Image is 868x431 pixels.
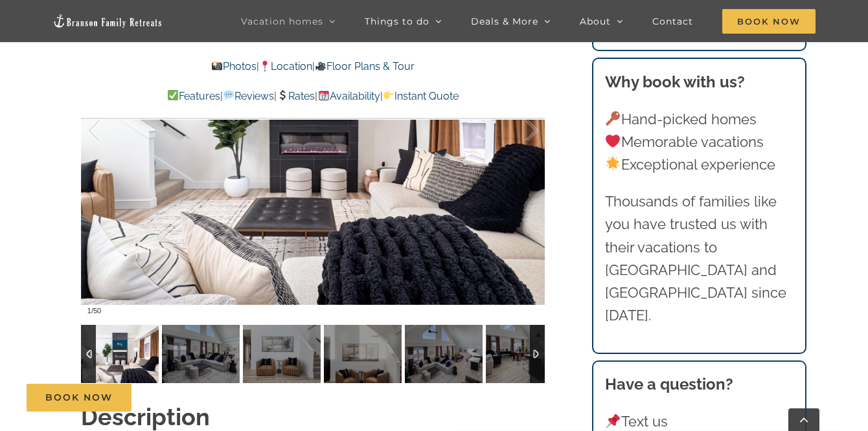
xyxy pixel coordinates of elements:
img: Copper-Pointe-at-Table-Rock-Lake-3021-scaled.jpg-nggid042918-ngg0dyn-120x90-00f0w010c011r110f110r... [324,325,402,383]
span: Contact [652,17,693,26]
img: Copper-Pointe-at-Table-Rock-Lake-1017-2-scaled.jpg-nggid042804-ngg0dyn-120x90-00f0w010c011r110f11... [243,325,321,383]
a: Location [259,60,312,72]
img: 🔑 [606,111,620,126]
a: Floor Plans & Tour [315,60,415,72]
a: Photos [211,60,256,72]
img: 👉 [383,90,394,100]
a: Rates [277,90,315,102]
img: Copper-Pointe-at-Table-Rock-Lake-1050-scaled.jpg-nggid042833-ngg0dyn-120x90-00f0w010c011r110f110r... [405,325,483,383]
strong: Description [81,403,210,430]
p: Hand-picked homes Memorable vacations Exceptional experience [605,108,794,177]
img: Copper-Pointe-at-Table-Rock-Lake-1014-2-scaled.jpg-nggid042802-ngg0dyn-120x90-00f0w010c011r110f11... [162,325,240,383]
h3: Why book with us? [605,71,794,94]
strong: Have a question? [605,375,733,393]
img: ❤️ [606,134,620,148]
p: Thousands of families like you have trusted us with their vacations to [GEOGRAPHIC_DATA] and [GEO... [605,190,794,327]
img: 📍 [260,61,270,71]
img: Copper-Pointe-at-Table-Rock-Lake-3020-Edit-scaled.jpg-nggid042921-ngg0dyn-120x90-00f0w010c011r110... [81,325,159,383]
a: Availability [317,90,380,102]
a: Reviews [223,90,274,102]
img: 🌟 [606,157,620,171]
img: ✅ [168,90,178,100]
img: 📌 [606,414,620,428]
span: Book Now [722,9,816,34]
img: 💲 [277,90,288,100]
p: | | [81,58,545,75]
a: Book Now [27,384,131,412]
p: | | | | [81,88,545,105]
span: Vacation homes [241,17,323,26]
span: Deals & More [471,17,538,26]
img: 🎥 [315,61,326,71]
img: 📆 [319,90,329,100]
img: Copper-Pointe-at-Table-Rock-Lake-1007-2-scaled.jpg-nggid042796-ngg0dyn-120x90-00f0w010c011r110f11... [486,325,564,383]
a: Features [167,90,220,102]
span: Book Now [45,392,113,403]
img: 📸 [212,61,222,71]
a: Instant Quote [383,90,459,102]
img: Branson Family Retreats Logo [52,14,163,28]
span: Things to do [365,17,429,26]
img: 💬 [223,90,234,100]
span: About [580,17,611,26]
